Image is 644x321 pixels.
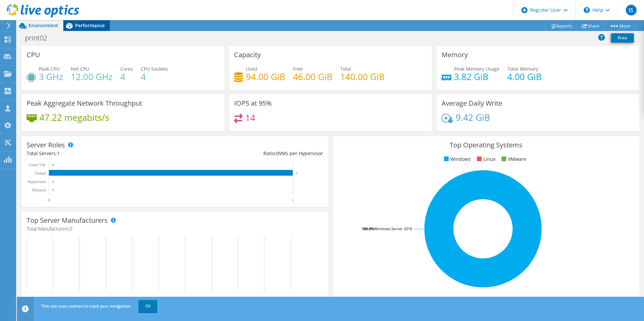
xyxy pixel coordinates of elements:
[296,172,298,175] text: 1
[27,225,323,233] h4: Total Manufacturers:
[246,66,257,72] span: Used
[475,155,495,163] li: Linux
[374,226,412,231] tspan: Windows Server 2019
[577,21,605,31] a: Share
[584,7,590,13] svg: \n
[456,114,490,121] h4: 9.42 GiB
[39,66,60,72] span: Peak CPU
[454,73,500,80] h4: 3.82 GiB
[442,51,468,59] h3: Memory
[29,22,58,29] span: Environment
[120,66,133,72] span: Cores
[71,66,89,72] span: Net CPU
[57,150,60,156] span: 1
[27,100,142,107] h3: Peak Aggregate Network Throughput
[22,34,58,42] h1: print02
[141,73,168,80] h4: 4
[29,163,45,167] text: Guest VM
[27,51,40,59] h3: CPU
[35,171,46,176] text: Virtual
[28,179,46,184] text: Hypervisor
[293,73,332,80] h4: 46.00 GiB
[362,226,374,231] tspan: 100.0%
[75,22,105,29] span: Performance
[138,300,157,312] a: OK
[27,217,108,224] h3: Top Server Manufacturers
[70,225,72,232] span: 0
[454,66,500,72] span: Peak Memory Usage
[52,163,54,167] text: 0
[39,73,63,80] h4: 3 GHz
[27,150,175,157] div: Total Servers:
[340,66,351,72] span: Total
[338,141,634,149] h3: Top Operating Systems
[604,21,636,31] a: More
[500,155,526,163] li: VMware
[234,100,272,107] h3: IOPS at 95%
[234,51,261,59] h3: Capacity
[442,100,502,107] h3: Average Daily Write
[52,188,54,192] text: 0
[442,155,471,163] li: Windows
[48,198,50,203] text: 0
[507,66,538,72] span: Total Memory
[545,21,577,31] a: Reports
[52,180,54,183] text: 0
[292,198,294,203] text: 1
[27,141,65,149] h3: Server Roles
[41,303,131,309] span: This site uses cookies to track your navigation.
[340,73,385,80] h4: 140.00 GiB
[141,66,168,72] span: CPU Sockets
[245,114,255,121] h4: 14
[246,73,285,80] h4: 94.00 GiB
[120,73,133,80] h4: 4
[507,73,542,80] h4: 4.00 GiB
[611,33,634,43] a: Print
[276,150,279,156] span: 0
[39,114,109,121] h4: 47.22 megabits/s
[626,5,637,15] span: IS
[71,73,112,80] h4: 12.00 GHz
[293,66,303,72] span: Free
[175,150,323,157] div: Ratio: VMs per Hypervisor
[32,188,46,192] text: Physical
